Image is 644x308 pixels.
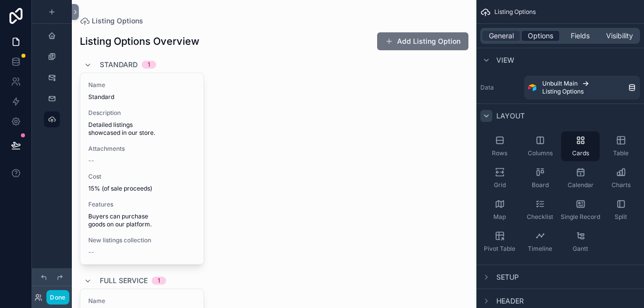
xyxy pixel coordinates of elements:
span: Table [613,149,629,157]
span: Columns [528,149,553,157]
button: Table [602,131,640,161]
span: Grid [494,181,506,189]
span: Listing Options [494,8,536,16]
span: Board [532,181,549,189]
a: Unbuilt MainListing Options [524,76,640,100]
span: Cards [572,149,589,157]
button: Rows [480,131,519,161]
button: Checklist [521,195,559,225]
span: Timeline [528,245,552,253]
button: Map [480,195,519,225]
span: View [496,55,514,65]
span: Split [615,213,627,221]
span: Charts [612,181,631,189]
span: Checklist [527,213,553,221]
button: Cards [561,131,600,161]
span: Setup [496,272,519,282]
span: Options [528,31,553,41]
button: Timeline [521,227,559,257]
button: Split [602,195,640,225]
button: Grid [480,163,519,193]
span: Gantt [573,245,588,253]
span: Listing Options [542,88,584,96]
span: Single Record [561,213,600,221]
span: Calendar [568,181,594,189]
button: Charts [602,163,640,193]
span: Pivot Table [484,245,515,253]
button: Pivot Table [480,227,519,257]
button: Board [521,163,559,193]
span: Rows [492,149,507,157]
span: Map [493,213,506,221]
span: Visibility [606,31,633,41]
button: Columns [521,131,559,161]
button: Single Record [561,195,600,225]
img: Airtable Logo [528,84,536,92]
span: Fields [571,31,590,41]
span: Layout [496,111,525,121]
label: Data [480,84,520,92]
button: Gantt [561,227,600,257]
button: Calendar [561,163,600,193]
span: Unbuilt Main [542,80,578,88]
button: Done [46,290,69,305]
span: General [489,31,514,41]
